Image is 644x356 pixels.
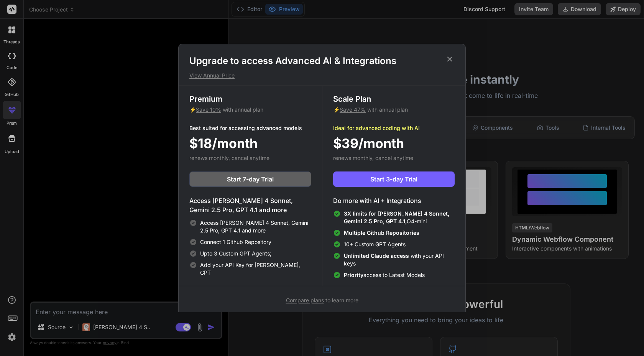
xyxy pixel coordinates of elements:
[189,55,455,67] h1: Upgrade to access Advanced AI & Integrations
[344,210,449,224] span: 3X limits for [PERSON_NAME] 4 Sonnet, Gemini 2.5 Pro, GPT 4.1,
[333,171,455,187] button: Start 3-day Trial
[227,175,274,184] span: Start 7-day Trial
[189,72,455,79] p: View Annual Price
[344,271,425,279] span: access to Latest Models
[189,124,311,132] p: Best suited for accessing advanced models
[189,133,258,153] span: $18/month
[200,238,271,246] span: Connect 1 Github Repository
[189,196,311,214] h4: Access [PERSON_NAME] 4 Sonnet, Gemini 2.5 Pro, GPT 4.1 and more
[344,229,419,236] span: Multiple Github Repositories
[340,106,366,113] span: Save 47%
[344,210,455,225] span: O4-mini
[333,196,455,205] h4: Do more with AI + Integrations
[200,250,271,257] span: Upto 3 Custom GPT Agents;
[189,171,311,187] button: Start 7-day Trial
[344,252,455,267] span: with your API keys
[286,297,324,303] span: Compare plans
[333,106,455,114] p: ⚡ with annual plan
[344,252,411,259] span: Unlimited Claude access
[370,175,417,184] span: Start 3-day Trial
[333,155,413,161] span: renews monthly, cancel anytime
[333,133,404,153] span: $39/month
[196,106,221,113] span: Save 10%
[189,155,269,161] span: renews monthly, cancel anytime
[333,124,455,132] p: Ideal for advanced coding with AI
[200,219,311,234] span: Access [PERSON_NAME] 4 Sonnet, Gemini 2.5 Pro, GPT 4.1 and more
[344,272,363,278] span: Priority
[344,241,406,248] span: 10+ Custom GPT Agents
[333,94,455,104] h3: Scale Plan
[189,106,311,114] p: ⚡ with annual plan
[189,94,311,104] h3: Premium
[200,261,311,277] span: Add your API Key for [PERSON_NAME], GPT
[286,297,358,303] span: to learn more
